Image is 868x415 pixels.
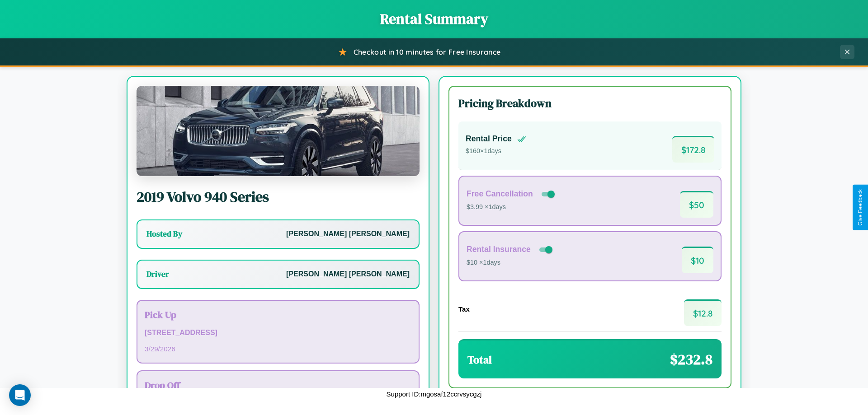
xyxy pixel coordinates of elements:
[670,350,712,369] span: $ 232.8
[467,201,557,213] p: $3.99 × 1 days
[466,134,512,144] h4: Rental Price
[857,189,863,226] div: Give Feedback
[672,136,714,163] span: $ 172.8
[146,269,169,280] h3: Driver
[467,352,492,367] h3: Total
[467,245,531,254] h4: Rental Insurance
[354,47,500,56] span: Checkout in 10 minutes for Free Insurance
[286,228,410,241] p: [PERSON_NAME] [PERSON_NAME]
[458,305,470,313] h4: Tax
[387,388,482,400] p: Support ID: mgosaf12ccrvsycgzj
[145,343,411,355] p: 3 / 29 / 2026
[680,191,713,218] span: $ 50
[145,378,411,392] h3: Drop Off
[146,228,182,239] h3: Hosted By
[684,299,722,326] span: $ 12.8
[9,9,859,29] h1: Rental Summary
[458,96,722,111] h3: Pricing Breakdown
[466,145,526,157] p: $ 160 × 1 days
[9,384,31,406] div: Open Intercom Messenger
[145,326,411,340] p: [STREET_ADDRESS]
[682,247,713,273] span: $ 10
[286,268,410,281] p: [PERSON_NAME] [PERSON_NAME]
[137,86,420,176] img: Volvo 940 Series
[467,189,533,199] h4: Free Cancellation
[137,187,420,207] h2: 2019 Volvo 940 Series
[145,308,411,321] h3: Pick Up
[467,257,554,269] p: $10 × 1 days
